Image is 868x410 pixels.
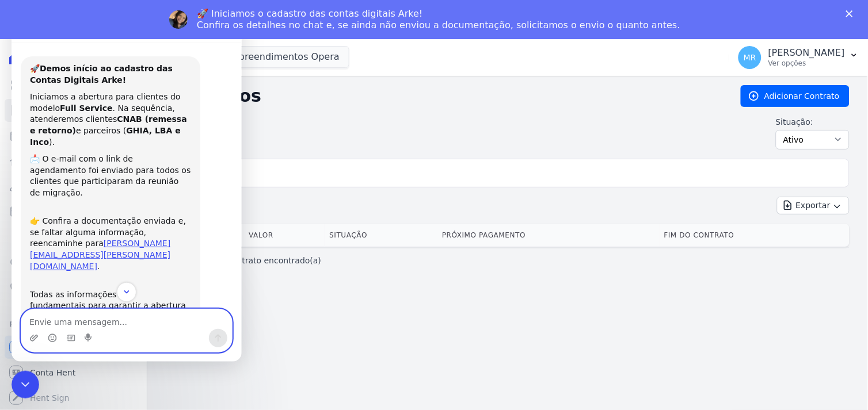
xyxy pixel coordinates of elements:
[18,114,169,135] b: GHIA, LBA e Inco
[729,41,868,74] button: MR [PERSON_NAME] Ver opções
[18,142,180,187] div: 📩 O e-mail com o link de agendamento foi enviado para todos os clientes que participaram da reuni...
[18,103,176,124] b: CNAB (remessa e retorno)
[5,124,142,147] a: Parcelas
[437,224,660,247] th: Próximo Pagamento
[105,271,125,290] button: Scroll to bottom
[768,47,845,59] p: [PERSON_NAME]
[18,266,180,311] div: Todas as informações são fundamentais para garantir a abertura da conta sem atrasos.
[5,175,142,198] a: Clientes
[5,225,142,248] a: Transferências
[325,224,437,247] th: Situação
[5,200,142,223] a: Minha Carteira
[846,10,858,17] div: Fechar
[18,227,159,259] a: [PERSON_NAME][EMAIL_ADDRESS][PERSON_NAME][DOMAIN_NAME]
[768,59,845,68] p: Ver opções
[197,8,680,31] div: 🚀 Iniciamos o cadastro das contas digitais Arke! Confira os detalhes no chat e, se ainda não envi...
[5,99,142,122] a: Contratos
[744,53,756,62] span: MR
[18,52,180,74] div: 🚀
[9,45,221,389] div: Adriane diz…
[36,322,45,331] button: Selecionador de Emoji
[776,116,850,128] label: Situação:
[777,197,850,214] button: Exportar
[185,162,844,185] input: Buscar por nome do lote
[197,317,216,336] button: Enviar uma mensagem
[5,276,142,299] a: Negativação
[18,52,161,73] b: Demos início ao cadastro das Contas Digitais Arke!
[12,12,242,362] iframe: Intercom live chat
[55,322,64,331] button: Selecionador de GIF
[9,317,138,331] div: Plataformas
[169,10,188,29] img: Profile image for Adriane
[30,367,75,378] span: Conta Hent
[244,224,325,247] th: Valor
[9,45,189,363] div: 🚀Demos início ao cadastro das Contas Digitais Arke!Iniciamos a abertura para clientes do modeloFu...
[12,371,39,398] iframe: Intercom live chat
[166,86,722,106] h2: Contratos
[48,92,101,101] b: Full Service
[56,14,75,26] p: Ativo
[73,322,82,331] button: Start recording
[202,5,223,25] div: Fechar
[5,150,142,173] a: Lotes
[18,193,180,261] div: 👉 Confira a documentação enviada e, se faltar alguma informação, reencaminhe para .
[741,85,850,107] a: Adicionar Contrato
[18,80,180,136] div: Iniciamos a abertura para clientes do modelo . Na sequência, atenderemos clientes e parceiros ( ).
[660,224,850,247] th: Fim do Contrato
[5,336,142,359] a: Recebíveis
[5,251,142,274] a: Crédito
[10,298,220,317] textarea: Envie uma mensagem...
[180,255,321,266] p: Nenhum(a) contrato encontrado(a)
[5,74,142,97] a: Visão Geral
[18,322,27,331] button: Upload do anexo
[180,5,202,26] button: Início
[166,46,349,68] button: Rmk 2 Empreendimentos Opera
[5,361,142,384] a: Conta Hent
